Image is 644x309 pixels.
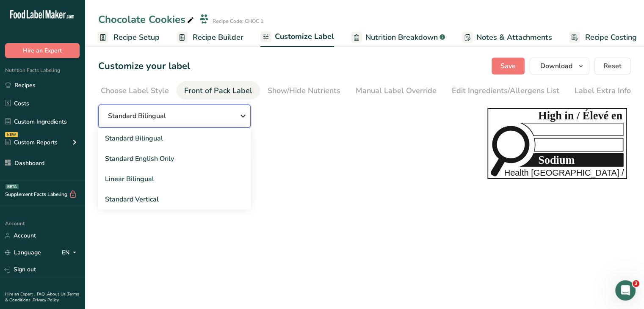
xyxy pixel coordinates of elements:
[594,58,630,74] button: Reset
[33,297,59,303] a: Privacy Policy
[351,28,445,47] a: Nutrition Breakdown
[62,248,80,258] div: EN
[615,280,636,301] iframe: Intercom live chat
[97,28,160,47] a: Recipe Setup
[476,32,552,43] span: Notes & Attachments
[37,291,47,297] a: FAQ .
[98,12,196,27] div: Chocolate Cookies
[98,169,251,189] a: Linear Bilingual
[633,280,639,287] span: 3
[538,109,622,122] tspan: High in / Élevé en
[98,189,251,210] a: Standard Vertical
[5,138,58,147] div: Custom Reports
[5,291,79,303] a: Terms & Conditions .
[569,28,637,47] a: Recipe Costing
[365,32,438,43] span: Nutrition Breakdown
[47,291,67,297] a: About Us .
[500,61,516,71] span: Save
[603,61,622,71] span: Reset
[213,17,263,25] div: Recipe Code: CHOC 1
[540,61,572,71] span: Download
[108,111,166,121] span: Standard Bilingual
[101,85,169,97] div: Choose Label Style
[5,245,41,260] a: Language
[193,32,243,43] span: Recipe Builder
[5,291,35,297] a: Hire an Expert .
[260,27,334,47] a: Customize Label
[275,31,334,42] span: Customize Label
[5,132,18,137] div: NEW
[538,154,575,166] tspan: Sodium
[6,184,19,189] div: BETA
[530,58,589,74] button: Download
[492,58,525,74] button: Save
[452,85,559,97] div: Edit Ingredients/Allergens List
[268,85,340,97] div: Show/Hide Nutrients
[585,32,637,43] span: Recipe Costing
[177,28,243,47] a: Recipe Builder
[184,85,252,97] div: Front of Pack Label
[98,105,251,128] button: Standard Bilingual
[356,85,437,97] div: Manual Label Override
[462,28,552,47] a: Notes & Attachments
[5,43,80,58] button: Hire an Expert
[98,128,251,149] a: Standard Bilingual
[98,149,251,169] a: Standard English Only
[575,85,631,97] div: Label Extra Info
[113,32,160,43] span: Recipe Setup
[98,59,190,73] h1: Customize your label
